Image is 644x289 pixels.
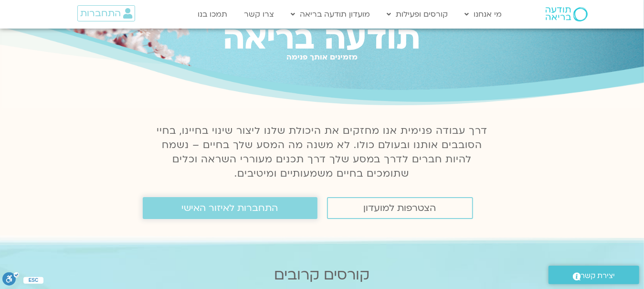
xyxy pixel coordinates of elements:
[327,197,473,219] a: הצטרפות למועדון
[581,269,615,282] span: יצירת קשר
[151,124,493,181] p: דרך עבודה פנימית אנו מחזקים את היכולת שלנו ליצור שינוי בחיינו, בחיי הסובבים אותנו ובעולם כולו. לא...
[286,5,375,23] a: מועדון תודעה בריאה
[460,5,507,23] a: מי אנחנו
[193,5,232,23] a: תמכו בנו
[549,266,639,284] a: יצירת קשר
[182,203,278,213] span: התחברות לאיזור האישי
[77,5,135,21] a: התחברות
[143,197,317,219] a: התחברות לאיזור האישי
[240,5,279,23] a: צרו קשר
[364,203,436,213] span: הצטרפות למועדון
[382,5,453,23] a: קורסים ופעילות
[25,267,620,283] h2: קורסים קרובים
[80,8,121,19] span: התחברות
[546,7,588,21] img: תודעה בריאה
